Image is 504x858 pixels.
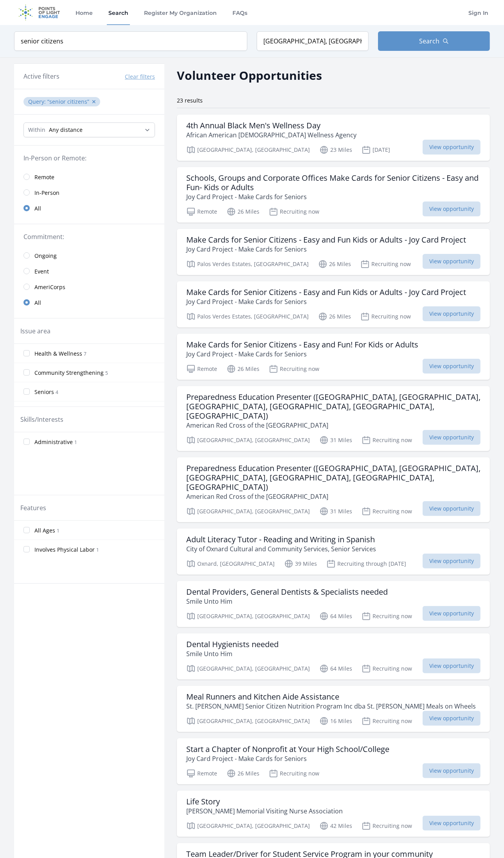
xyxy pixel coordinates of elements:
[186,364,217,374] p: Remote
[177,581,490,627] a: Dental Providers, General Dentists & Specialists needed Smile Unto Him [GEOGRAPHIC_DATA], [GEOGRA...
[186,769,217,778] p: Remote
[177,386,490,451] a: Preparedness Education Presenter ([GEOGRAPHIC_DATA], [GEOGRAPHIC_DATA], [GEOGRAPHIC_DATA], [GEOGR...
[269,769,319,778] p: Recruiting now
[186,597,388,606] p: Smile Unto Him
[177,97,203,104] span: 23 results
[186,288,466,297] h3: Make Cards for Senior Citizens - Easy and Fun Kids or Adults - Joy Card Project
[362,716,412,726] p: Recruiting now
[423,816,481,831] span: View opportunity
[319,821,352,831] p: 42 Miles
[186,664,310,673] p: [GEOGRAPHIC_DATA], [GEOGRAPHIC_DATA]
[362,145,390,155] p: [DATE]
[326,559,406,568] p: Recruiting through [DATE]
[186,235,466,245] h3: Make Cards for Senior Citizens - Easy and Fun Kids or Adults - Joy Card Project
[423,711,481,726] span: View opportunity
[177,738,490,784] a: Start a Chapter of Nonprofit at Your High School/College Joy Card Project - Make Cards for Senior...
[423,359,481,374] span: View opportunity
[23,232,155,241] legend: Commitment:
[34,388,54,396] span: Seniors
[34,438,73,446] span: Administrative
[186,587,388,597] h3: Dental Providers, General Dentists & Specialists needed
[319,507,352,516] p: 31 Miles
[186,702,476,711] p: St. [PERSON_NAME] Senior Citizen Nutrition Program Inc dba St. [PERSON_NAME] Meals on Wheels
[419,36,439,46] span: Search
[20,503,46,513] legend: Features
[423,430,481,445] span: View opportunity
[84,351,86,357] span: 7
[14,31,247,51] input: Keyword
[423,501,481,516] span: View opportunity
[186,192,481,201] p: Joy Card Project - Make Cards for Seniors
[186,130,356,140] p: African American [DEMOGRAPHIC_DATA] Wellness Agency
[23,72,59,81] h3: Active filters
[23,546,30,552] input: Involves Physical Labor 1
[20,326,50,336] legend: Issue area
[318,312,351,321] p: 26 Miles
[257,31,369,51] input: Location
[28,98,47,105] span: Query :
[34,546,95,554] span: Involves Physical Labor
[20,415,63,424] legend: Skills/Interests
[319,435,352,445] p: 31 Miles
[227,769,259,778] p: 26 Miles
[319,145,352,155] p: 23 Miles
[362,664,412,673] p: Recruiting now
[423,763,481,778] span: View opportunity
[177,334,490,380] a: Make Cards for Senior Citizens - Easy and Fun! For Kids or Adults Joy Card Project - Make Cards f...
[362,821,412,831] p: Recruiting now
[186,754,389,763] p: Joy Card Project - Make Cards for Seniors
[105,370,108,376] span: 5
[186,716,310,726] p: [GEOGRAPHIC_DATA], [GEOGRAPHIC_DATA]
[23,527,30,533] input: All Ages 1
[186,121,356,130] h3: 4th Annual Black Men's Wellness Day
[34,527,55,534] span: All Ages
[186,559,275,568] p: Oxnard, [GEOGRAPHIC_DATA]
[177,229,490,275] a: Make Cards for Senior Citizens - Easy and Fun Kids or Adults - Joy Card Project Joy Card Project ...
[177,791,490,837] a: Life Story [PERSON_NAME] Memorial Visiting Nurse Association [GEOGRAPHIC_DATA], [GEOGRAPHIC_DATA]...
[14,185,164,200] a: In-Person
[34,189,59,197] span: In-Person
[186,297,466,306] p: Joy Card Project - Make Cards for Seniors
[186,544,376,554] p: City of Oxnard Cultural and Community Services, Senior Services
[34,350,82,358] span: Health & Wellness
[186,145,310,155] p: [GEOGRAPHIC_DATA], [GEOGRAPHIC_DATA]
[269,364,319,374] p: Recruiting now
[177,529,490,575] a: Adult Literacy Tutor - Reading and Writing in Spanish City of Oxnard Cultural and Community Servi...
[423,554,481,568] span: View opportunity
[186,464,481,492] h3: Preparedness Education Presenter ([GEOGRAPHIC_DATA], [GEOGRAPHIC_DATA], [GEOGRAPHIC_DATA], [GEOGR...
[14,169,164,185] a: Remote
[96,547,99,553] span: 1
[186,421,481,430] p: American Red Cross of the [GEOGRAPHIC_DATA]
[227,207,259,216] p: 26 Miles
[284,559,317,568] p: 39 Miles
[186,745,389,754] h3: Start a Chapter of Nonprofit at Your High School/College
[186,640,279,649] h3: Dental Hygienists needed
[23,122,155,137] select: Search Radius
[47,98,89,105] q: senior citizens
[186,207,217,216] p: Remote
[423,201,481,216] span: View opportunity
[34,205,41,212] span: All
[125,73,155,81] button: Clear filters
[186,392,481,421] h3: Preparedness Education Presenter ([GEOGRAPHIC_DATA], [GEOGRAPHIC_DATA], [GEOGRAPHIC_DATA], [GEOGR...
[423,658,481,673] span: View opportunity
[186,340,418,349] h3: Make Cards for Senior Citizens - Easy and Fun! For Kids or Adults
[186,435,310,445] p: [GEOGRAPHIC_DATA], [GEOGRAPHIC_DATA]
[34,268,49,275] span: Event
[23,439,30,445] input: Administrative 1
[14,263,164,279] a: Event
[23,369,30,376] input: Community Strengthening 5
[177,67,322,84] h2: Volunteer Opportunities
[92,98,96,106] button: ✕
[34,173,54,181] span: Remote
[186,692,476,702] h3: Meal Runners and Kitchen Aide Assistance
[57,527,59,534] span: 1
[74,439,77,446] span: 1
[14,248,164,263] a: Ongoing
[14,295,164,310] a: All
[186,612,310,621] p: [GEOGRAPHIC_DATA], [GEOGRAPHIC_DATA]
[34,252,57,260] span: Ongoing
[319,664,352,673] p: 64 Miles
[319,612,352,621] p: 64 Miles
[186,259,309,269] p: Palos Verdes Estates, [GEOGRAPHIC_DATA]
